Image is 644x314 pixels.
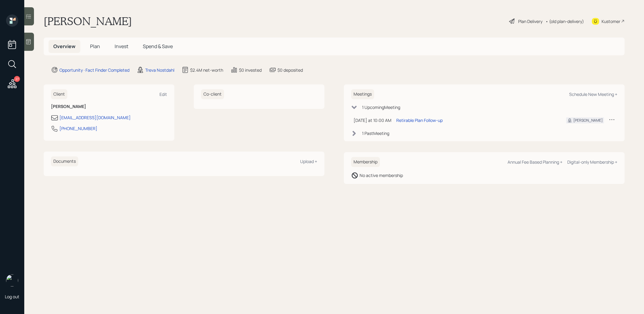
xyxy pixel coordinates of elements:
h6: Meetings [351,89,374,99]
div: • (old plan-delivery) [545,18,584,25]
div: Upload + [300,159,317,164]
div: [PERSON_NAME] [573,118,603,123]
h6: Co-client [201,89,224,99]
h6: Membership [351,157,380,167]
span: Plan [90,43,100,50]
div: 27 [14,76,20,82]
div: [DATE] at 10:00 AM [354,117,391,123]
div: [PHONE_NUMBER] [59,125,97,132]
span: Overview [53,43,75,50]
h6: [PERSON_NAME] [51,104,167,109]
div: Opportunity · Fact Finder Completed [59,67,129,73]
div: Retirable Plan Follow-up [396,117,443,123]
h6: Documents [51,156,78,166]
div: Schedule New Meeting + [569,91,617,97]
div: [EMAIL_ADDRESS][DOMAIN_NAME] [59,114,131,121]
div: $2.4M net-worth [190,67,223,73]
div: $0 invested [239,67,262,73]
div: Kustomer [602,18,620,25]
span: Invest [115,43,128,50]
div: Digital-only Membership + [567,159,617,165]
div: Edit [159,91,167,97]
h1: [PERSON_NAME] [44,15,132,28]
div: No active membership [360,172,403,178]
div: $0 deposited [277,67,303,73]
span: Spend & Save [143,43,173,50]
div: Log out [5,294,19,299]
div: Plan Delivery [518,18,542,25]
div: 1 Past Meeting [362,130,389,136]
div: Annual Fee Based Planning + [508,159,562,165]
h6: Client [51,89,67,99]
div: Treva Nostdahl [145,67,174,73]
img: treva-nostdahl-headshot.png [6,274,18,286]
div: 1 Upcoming Meeting [362,104,400,110]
